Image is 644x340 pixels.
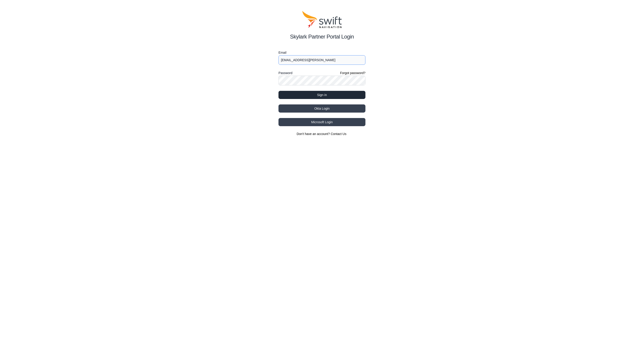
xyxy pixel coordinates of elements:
[279,33,365,41] h2: Skylark Partner Portal Login
[279,118,365,126] button: Microsoft Login
[331,132,346,136] a: Contact Us
[279,91,365,99] button: Sign in
[279,50,365,55] label: Email
[340,71,365,75] a: Forgot password?
[279,104,365,113] button: Okta Login
[279,70,292,76] label: Password
[279,132,365,136] section: Don't have an account?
